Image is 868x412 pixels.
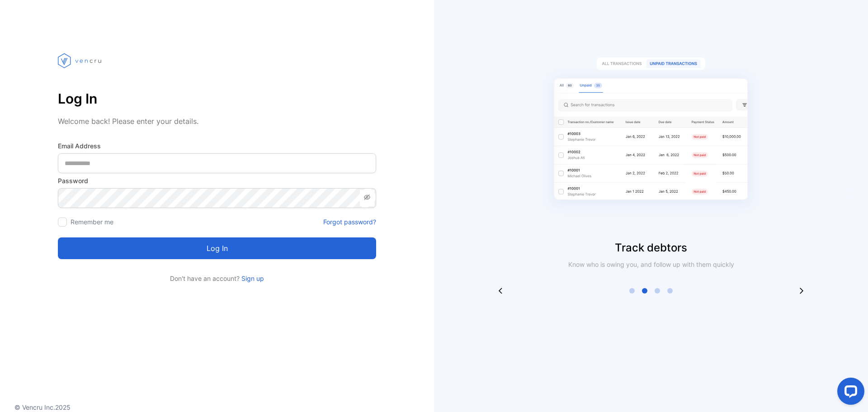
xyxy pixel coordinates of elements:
p: Log In [58,88,376,109]
iframe: LiveChat chat widget [830,374,868,412]
label: Password [58,176,376,185]
label: Remember me [71,218,113,226]
p: Welcome back! Please enter your details. [58,116,376,127]
p: Don't have an account? [58,274,376,283]
p: Know who is owing you, and follow up with them quickly [564,260,738,269]
img: slider image [538,36,764,240]
img: vencru logo [58,36,103,85]
label: Email Address [58,141,376,151]
p: Track debtors [434,240,868,256]
a: Sign up [240,275,264,282]
button: Log in [58,237,376,259]
a: Forgot password? [323,217,376,227]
